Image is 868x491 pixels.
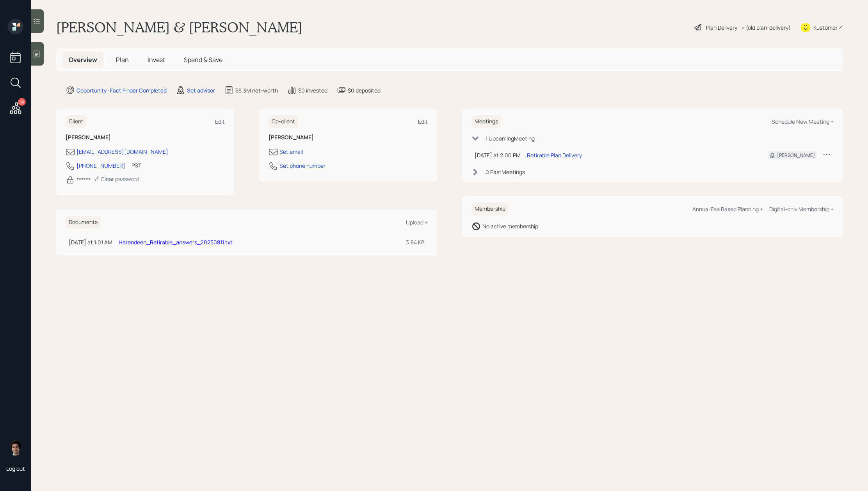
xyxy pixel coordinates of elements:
[471,203,509,215] h6: Membership
[348,86,381,94] div: $0 deposited
[706,23,737,32] div: Plan Delivery
[772,118,834,125] div: Schedule New Meeting +
[184,55,222,64] span: Spend & Save
[18,98,26,106] div: 60
[279,148,303,156] div: Set email
[769,205,834,213] div: Digital-only Membership +
[298,86,327,94] div: $0 invested
[486,134,535,142] div: 1 Upcoming Meeting
[187,86,215,94] div: Set advisor
[66,134,225,141] h6: [PERSON_NAME]
[76,148,168,156] div: [EMAIL_ADDRESS][DOMAIN_NAME]
[527,151,582,159] div: Retirable Plan Delivery
[235,86,278,94] div: $5.3M net-worth
[813,23,838,32] div: Kustomer
[486,168,525,176] div: 0 Past Meeting s
[132,161,141,169] div: PST
[116,55,129,64] span: Plan
[269,115,298,128] h6: Co-client
[66,115,87,128] h6: Client
[94,175,139,183] div: Clear password
[76,162,125,170] div: [PHONE_NUMBER]
[406,219,428,226] div: Upload +
[475,151,521,159] div: [DATE] at 2:00 PM
[471,115,501,128] h6: Meetings
[66,216,101,229] h6: Documents
[692,205,763,213] div: Annual Fee Based Planning +
[76,86,167,94] div: Opportunity · Fact Finder Completed
[8,440,23,455] img: harrison-schaefer-headshot-2.png
[777,152,815,159] div: [PERSON_NAME]
[69,238,112,246] div: [DATE] at 1:01 AM
[119,238,233,246] a: Herendeen_Retirable_answers_20250811.txt
[215,118,225,125] div: Edit
[269,134,428,141] h6: [PERSON_NAME]
[56,19,302,36] h1: [PERSON_NAME] & [PERSON_NAME]
[279,162,325,170] div: Set phone number
[418,118,428,125] div: Edit
[482,222,538,230] div: No active membership
[69,55,97,64] span: Overview
[741,23,791,32] div: • (old plan-delivery)
[148,55,165,64] span: Invest
[6,465,25,472] div: Log out
[406,238,425,246] div: 3.84 KB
